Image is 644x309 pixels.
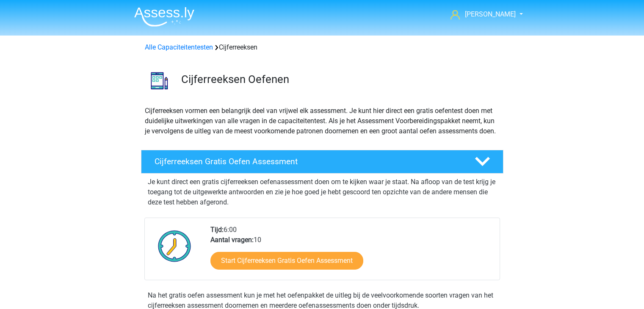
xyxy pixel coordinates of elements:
[465,10,516,18] span: [PERSON_NAME]
[181,73,497,86] h3: Cijferreeksen Oefenen
[145,43,213,51] a: Alle Capaciteitentesten
[141,42,503,52] div: Cijferreeksen
[204,225,499,280] div: 6:00 10
[153,225,196,267] img: Klok
[210,236,254,244] b: Aantal vragen:
[148,177,497,207] p: Je kunt direct een gratis cijferreeksen oefenassessment doen om te kijken waar je staat. Na afloo...
[210,252,363,270] a: Start Cijferreeksen Gratis Oefen Assessment
[141,63,177,99] img: cijferreeksen
[145,106,500,136] p: Cijferreeksen vormen een belangrijk deel van vrijwel elk assessment. Je kunt hier direct een grat...
[447,9,517,19] a: [PERSON_NAME]
[155,157,461,166] h4: Cijferreeksen Gratis Oefen Assessment
[134,7,194,27] img: Assessly
[210,226,224,234] b: Tijd:
[138,150,507,174] a: Cijferreeksen Gratis Oefen Assessment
